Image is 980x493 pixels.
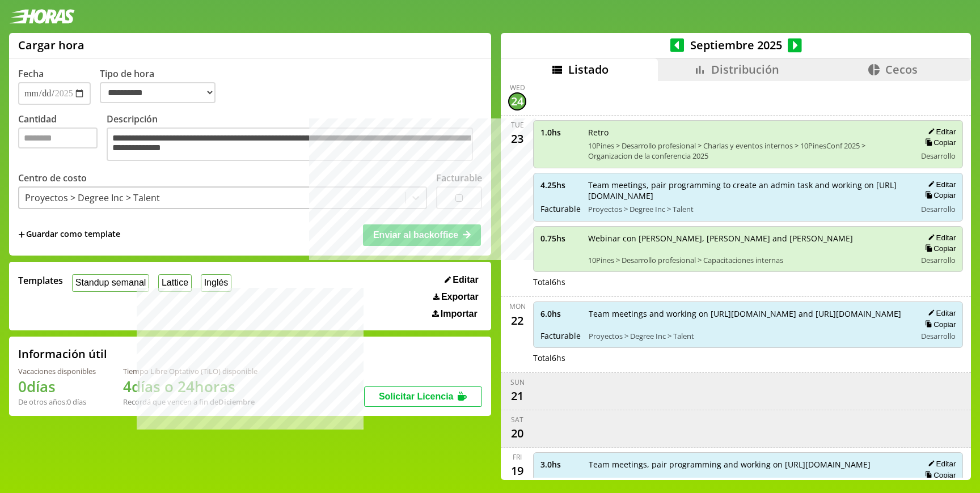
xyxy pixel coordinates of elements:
div: Total 6 hs [533,277,963,287]
span: 10Pines > Desarrollo profesional > Charlas y eventos internos > 10PinesConf 2025 > Organizacion d... [588,141,908,161]
span: 3.0 hs [540,459,581,470]
span: Facturable [540,330,581,341]
input: Cantidad [18,127,98,148]
button: Copiar [922,138,956,147]
span: Proyectos > Degree Inc > Talent [588,204,908,214]
button: Editar [924,180,956,189]
span: Facturable [540,203,580,214]
div: Wed [510,83,525,92]
div: Sat [511,415,523,424]
button: Exportar [430,291,482,303]
button: Inglés [201,274,231,292]
span: Team meetings and working on [URL][DOMAIN_NAME] and [URL][DOMAIN_NAME] [589,308,908,319]
div: 24 [508,92,526,110]
div: Vacaciones disponibles [18,366,96,376]
button: Copiar [922,244,956,253]
button: Editar [924,233,956,243]
div: 19 [508,462,526,480]
label: Fecha [18,67,44,80]
span: Team meetings, pair programming to create an admin task and working on [URL][DOMAIN_NAME] [588,180,908,201]
h1: Cargar hora [18,37,85,53]
button: Editar [924,308,956,318]
div: Sun [510,377,525,387]
span: Exportar [441,292,479,302]
h1: 0 días [18,376,96,397]
label: Facturable [436,172,482,184]
span: Desarrollo [921,331,956,341]
div: Mon [509,301,526,311]
span: Retro [588,127,908,138]
b: Diciembre [218,397,255,407]
button: Copiar [922,320,956,329]
label: Cantidad [18,113,107,164]
button: Editar [441,274,482,286]
span: Solicitar Licencia [379,392,454,401]
div: 20 [508,424,526,443]
h2: Información útil [18,346,107,362]
button: Editar [924,459,956,469]
span: 0.75 hs [540,233,580,244]
button: Copiar [922,190,956,200]
select: Tipo de hora [100,82,216,103]
span: 6.0 hs [540,308,581,319]
span: Enviar al backoffice [373,230,458,240]
span: 10Pines > Desarrollo profesional > Capacitaciones internas [588,255,908,265]
span: Listado [568,62,609,77]
img: logotipo [9,9,75,24]
span: Proyectos > Degree Inc > Talent [589,331,908,341]
div: Total 6 hs [533,352,963,363]
span: Importar [441,309,478,319]
div: Fri [513,452,522,462]
div: scrollable content [501,81,971,478]
div: 21 [508,387,526,405]
span: Templates [18,274,63,287]
span: Editar [453,275,478,285]
label: Tipo de hora [100,67,225,105]
div: 23 [508,130,526,148]
span: Team meetings, pair programming and working on [URL][DOMAIN_NAME] [589,459,908,470]
div: Recordá que vencen a fin de [123,397,257,407]
span: Septiembre 2025 [684,37,788,53]
span: Distribución [711,62,779,77]
span: Desarrollo [921,151,956,161]
button: Enviar al backoffice [363,224,481,246]
span: +Guardar como template [18,228,120,241]
div: Tue [511,120,524,130]
span: Cecos [885,62,918,77]
div: De otros años: 0 días [18,397,96,407]
span: Desarrollo [921,204,956,214]
span: Webinar con [PERSON_NAME], [PERSON_NAME] and [PERSON_NAME] [588,233,908,244]
button: Solicitar Licencia [364,386,482,407]
label: Centro de costo [18,172,87,184]
div: Tiempo Libre Optativo (TiLO) disponible [123,366,257,376]
button: Lattice [158,274,192,292]
button: Copiar [922,470,956,480]
button: Standup semanal [72,274,149,292]
textarea: Descripción [107,127,473,161]
span: 1.0 hs [540,127,580,138]
div: 22 [508,311,526,329]
label: Descripción [107,113,482,164]
button: Editar [924,127,956,137]
div: Proyectos > Degree Inc > Talent [25,192,160,204]
span: + [18,228,25,241]
span: 4.25 hs [540,180,580,190]
span: Desarrollo [921,255,956,265]
h1: 4 días o 24 horas [123,376,257,397]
